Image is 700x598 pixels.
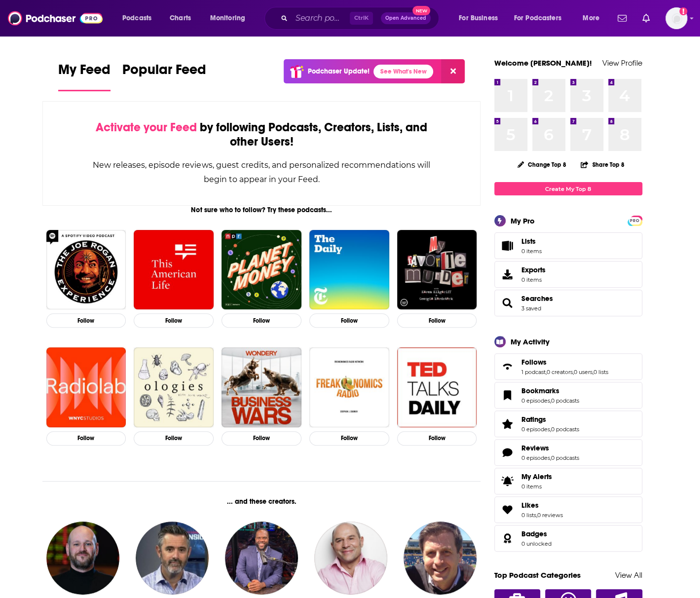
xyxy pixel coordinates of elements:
[134,313,214,328] button: Follow
[521,397,550,404] a: 0 episodes
[170,11,191,25] span: Charts
[309,431,389,446] button: Follow
[521,444,549,452] span: Reviews
[551,397,579,404] a: 0 podcasts
[583,11,599,25] span: More
[136,522,209,595] img: Dave Ross
[580,155,625,174] button: Share Top 8
[573,369,574,375] span: ,
[498,531,517,545] a: Badges
[521,483,552,490] span: 0 items
[521,444,579,452] a: Reviews
[459,11,498,25] span: For Business
[498,267,517,281] span: Exports
[225,522,298,595] img: Femi Abebefe
[221,230,301,310] img: Planet Money
[397,230,477,310] img: My Favorite Murder with Karen Kilgariff and Georgia Hardstark
[521,529,552,538] a: Badges
[521,294,553,303] a: Searches
[397,313,477,328] button: Follow
[512,158,573,171] button: Change Top 8
[46,431,126,446] button: Follow
[397,431,477,446] button: Follow
[274,7,448,30] div: Search podcasts, credits, & more...
[134,431,214,446] button: Follow
[614,10,630,27] a: Show notifications dropdown
[629,217,641,224] span: PRO
[602,58,642,68] a: View Profile
[521,305,541,312] a: 3 saved
[537,512,563,519] a: 0 reviews
[521,501,563,510] a: Likes
[46,230,126,310] img: The Joe Rogan Experience
[521,386,559,395] span: Bookmarks
[309,313,389,328] button: Follow
[521,512,536,519] a: 0 lists
[92,158,431,187] div: New releases, episode reviews, guest credits, and personalized recommendations will begin to appe...
[58,61,111,84] span: My Feed
[58,61,111,91] a: My Feed
[521,276,546,283] span: 0 items
[576,10,612,26] button: open menu
[521,415,546,424] span: Ratings
[494,525,642,552] span: Badges
[309,347,389,427] img: Freakonomics Radio
[521,529,547,538] span: Badges
[498,239,517,253] span: Lists
[494,232,642,259] a: Lists
[494,353,642,380] span: Follows
[122,11,151,25] span: Podcasts
[521,265,546,274] span: Exports
[498,417,517,431] a: Ratings
[498,296,517,310] a: Searches
[521,369,546,375] a: 1 podcast
[494,182,642,195] a: Create My Top 8
[521,472,552,481] span: My Alerts
[309,230,389,310] a: The Daily
[494,261,642,288] a: Exports
[521,237,536,246] span: Lists
[314,522,387,595] a: Vincent Moscato
[498,474,517,488] span: My Alerts
[46,313,126,328] button: Follow
[221,347,301,427] img: Business Wars
[494,468,642,494] a: My Alerts
[494,496,642,523] span: Likes
[508,10,576,26] button: open menu
[308,67,369,75] p: Podchaser Update!
[536,512,537,519] span: ,
[92,120,431,149] div: by following Podcasts, Creators, Lists, and other Users!
[397,347,477,427] img: TED Talks Daily
[494,439,642,466] span: Reviews
[210,11,245,25] span: Monitoring
[550,454,551,461] span: ,
[46,522,119,595] a: Wes Reynolds
[551,454,579,461] a: 0 podcasts
[521,386,579,395] a: Bookmarks
[385,16,426,21] span: Open Advanced
[665,7,687,29] span: Logged in as evankrask
[521,454,550,461] a: 0 episodes
[494,58,592,68] a: Welcome [PERSON_NAME]!
[679,7,687,15] svg: Add a profile image
[498,446,517,459] a: Reviews
[373,65,433,78] a: See What's New
[494,570,581,580] a: Top Podcast Categories
[115,10,164,26] button: open menu
[574,369,592,375] a: 0 users
[551,426,579,433] a: 0 podcasts
[511,337,550,346] div: My Activity
[550,426,551,433] span: ,
[498,503,517,517] a: Likes
[521,540,552,547] a: 0 unlocked
[452,10,510,26] button: open menu
[134,230,214,310] img: This American Life
[46,347,126,427] a: Radiolab
[404,522,477,595] img: Mark Chapman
